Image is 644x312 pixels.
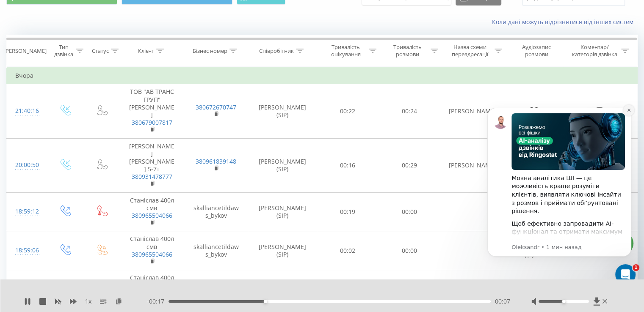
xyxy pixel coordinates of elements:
div: 18:59:12 [15,203,38,220]
td: 00:14 [317,270,379,309]
td: 00:00 [379,231,440,270]
td: [PERSON_NAME] [440,84,504,138]
div: Співробітник [259,47,294,55]
td: 00:19 [317,192,379,231]
a: 380679007817 [132,118,172,126]
td: [PERSON_NAME] [440,138,504,192]
a: Коли дані можуть відрізнятися вiд інших систем [492,18,638,26]
span: 1 [633,264,639,271]
td: 00:02 [317,231,379,270]
div: Назва схеми переадресації [448,44,492,58]
td: Cтаніслав 400л смв [120,270,184,309]
div: 18:59:06 [15,242,38,259]
iframe: Intercom notifications сообщение [475,95,644,289]
td: skalliancetildaws_bykov [184,231,248,270]
a: 380965504066 [132,250,172,258]
td: 00:16 [317,138,379,192]
td: [PERSON_NAME] (SIP) [248,270,317,309]
span: 00:07 [495,297,510,306]
td: [PERSON_NAME] (SIP) [248,84,317,138]
div: Accessibility label [264,300,267,303]
td: skalliancetildaws_bykov [184,192,248,231]
div: Статус [92,47,109,55]
div: Аудіозапис розмови [512,44,561,58]
td: 00:29 [379,138,440,192]
td: [PERSON_NAME] (SIP) [248,138,317,192]
div: Тип дзвінка [53,44,73,58]
td: [PERSON_NAME] [PERSON_NAME] 5-7т [120,138,184,192]
span: - 00:17 [147,297,169,306]
div: 20:00:50 [15,157,38,173]
td: Cтаніслав 400л смв [120,192,184,231]
div: 21:40:16 [15,103,38,119]
div: Тривалість розмови [386,44,428,58]
td: [PERSON_NAME] (SIP) [248,192,317,231]
td: skalliancetildaws_bykov [184,270,248,309]
td: 00:00 [379,192,440,231]
div: Бізнес номер [193,47,227,55]
a: 380672670747 [196,103,236,111]
span: 1 x [85,297,91,306]
td: 00:24 [379,84,440,138]
iframe: Intercom live chat [615,264,636,285]
td: [PERSON_NAME] (SIP) [248,231,317,270]
td: Вчора [7,67,638,84]
div: Accessibility label [562,300,565,303]
div: Коментар/категорія дзвінка [569,44,619,58]
a: 380965504066 [132,211,172,219]
div: Клієнт [138,47,154,55]
div: [PERSON_NAME] [4,47,47,55]
td: ТОВ "АВ ТРАНС ГРУП" [PERSON_NAME] [120,84,184,138]
a: 380961839148 [196,157,236,165]
td: Cтаніслав 400л смв [120,231,184,270]
div: Тривалість очікування [325,44,367,58]
td: 00:00 [379,270,440,309]
td: 00:22 [317,84,379,138]
a: 380931478777 [132,172,172,181]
